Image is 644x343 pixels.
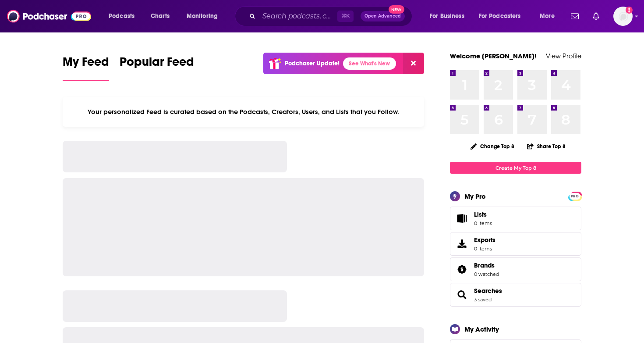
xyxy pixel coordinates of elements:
span: New [389,5,404,14]
div: My Pro [464,192,486,200]
span: My Feed [63,54,109,75]
a: My Feed [63,54,109,81]
span: Lists [453,212,471,225]
button: open menu [103,9,146,23]
span: Popular Feed [120,54,194,75]
button: open menu [180,9,229,23]
span: Monitoring [187,10,218,22]
svg: Add a profile image [626,7,633,14]
span: ⌘ K [337,11,354,22]
span: 0 items [474,246,495,252]
button: open menu [534,9,566,23]
a: 0 watched [474,271,499,277]
button: Change Top 8 [465,141,520,152]
a: Lists [450,207,581,230]
button: Share Top 8 [527,138,566,155]
a: Create My Top 8 [450,162,581,174]
a: PRO [570,193,580,199]
p: Podchaser Update! [285,60,340,67]
span: 0 items [474,220,492,226]
a: View Profile [546,52,581,60]
span: Brands [474,261,495,269]
div: Search podcasts, credits, & more... [243,6,421,26]
button: open menu [473,9,534,23]
a: Searches [453,289,471,301]
span: Open Advanced [364,14,401,18]
span: Exports [474,236,495,244]
span: Logged in as rossmgreen [613,7,633,26]
span: PRO [570,193,580,200]
a: See What's New [343,57,396,70]
a: Welcome [PERSON_NAME]! [450,52,537,60]
a: Brands [453,263,471,275]
a: Popular Feed [120,54,194,81]
div: Your personalized Feed is curated based on the Podcasts, Creators, Users, and Lists that you Follow. [63,97,424,127]
button: open menu [424,9,475,23]
span: For Podcasters [479,10,521,22]
a: Show notifications dropdown [589,9,603,24]
span: Exports [453,238,471,250]
span: For Business [430,10,464,22]
a: 3 saved [474,297,492,303]
img: Podchaser - Follow, Share and Rate Podcasts [7,8,91,25]
span: Charts [151,10,170,22]
button: Open AdvancedNew [361,11,405,21]
a: Show notifications dropdown [567,9,582,24]
span: More [540,10,555,22]
input: Search podcasts, credits, & more... [259,9,337,23]
button: Show profile menu [613,7,633,26]
img: User Profile [613,7,633,26]
span: Searches [450,283,581,307]
span: Podcasts [109,10,134,22]
a: Searches [474,287,502,295]
span: Lists [474,211,487,218]
a: Exports [450,232,581,256]
a: Brands [474,261,499,269]
div: My Activity [464,325,499,333]
a: Charts [145,9,175,23]
span: Brands [450,257,581,281]
span: Lists [474,211,492,218]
